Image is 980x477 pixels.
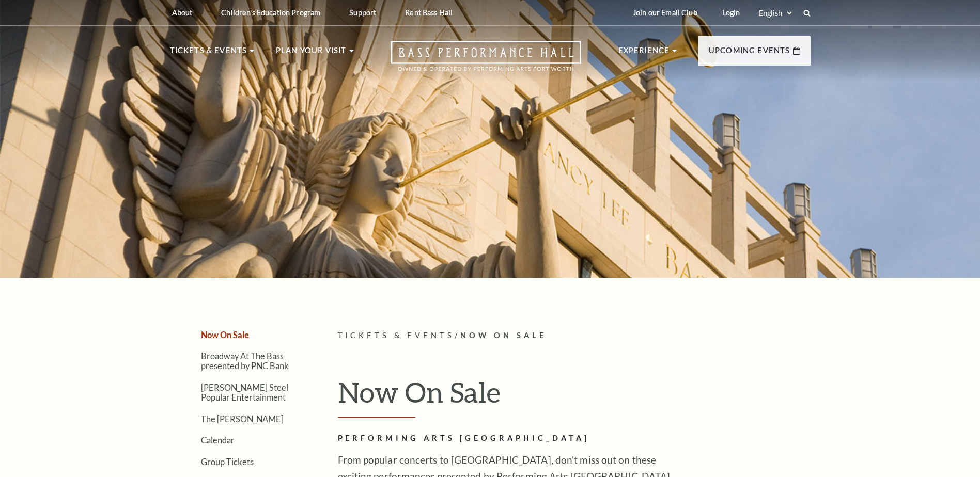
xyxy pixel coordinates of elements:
[338,331,455,340] span: Tickets & Events
[349,8,376,17] p: Support
[338,329,811,342] p: /
[201,351,289,371] a: Broadway At The Bass presented by PNC Bank
[201,330,249,340] a: Now On Sale
[201,414,284,424] a: The [PERSON_NAME]
[276,44,347,63] p: Plan Your Visit
[709,44,790,63] p: Upcoming Events
[201,435,235,445] a: Calendar
[201,383,288,402] a: [PERSON_NAME] Steel Popular Entertainment
[170,44,247,63] p: Tickets & Events
[405,8,453,17] p: Rent Bass Hall
[338,432,674,445] h2: Performing Arts [GEOGRAPHIC_DATA]
[338,375,811,418] h1: Now On Sale
[221,8,320,17] p: Children's Education Program
[618,44,670,63] p: Experience
[201,457,254,467] a: Group Tickets
[460,331,547,340] span: Now On Sale
[172,8,193,17] p: About
[757,8,794,18] select: Select:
